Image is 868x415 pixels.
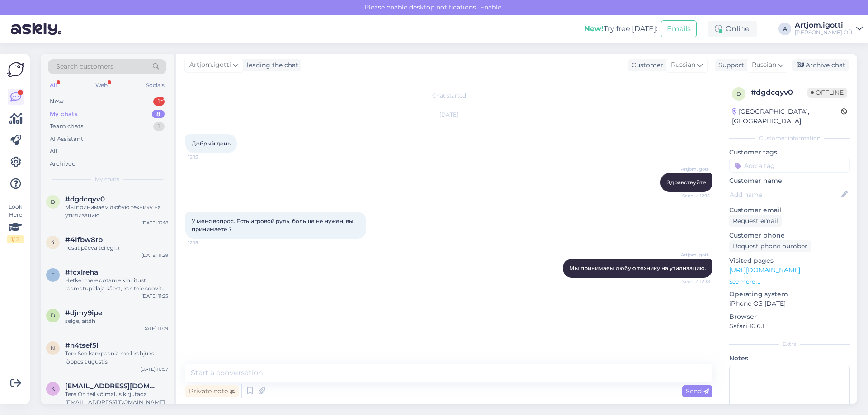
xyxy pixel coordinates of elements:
[792,59,849,71] div: Archive chat
[676,166,710,173] span: Artjom.igotti
[50,122,83,131] div: Team chats
[51,239,55,246] span: 4
[144,79,166,91] div: Socials
[51,198,55,205] span: d
[153,97,165,106] div: 1
[189,60,231,70] span: Artjom.igotti
[188,239,222,246] span: 12:15
[729,340,850,348] div: Extra
[751,87,807,98] div: # dgdcqyv0
[65,309,102,317] span: #djmy9ipe
[661,20,697,37] button: Emails
[671,60,695,70] span: Russian
[65,350,168,366] div: Tere See kampaania meil kahjuks lõppes augustis.
[584,23,657,34] div: Try free [DATE]:
[795,29,853,36] div: [PERSON_NAME] OÜ
[192,218,355,233] span: У меня вопрос. Есть игровой руль, больше не нужен, вы принимаете ?
[95,175,119,183] span: My chats
[477,3,504,11] span: Enable
[729,312,850,322] p: Browser
[192,140,231,147] span: Добрый день
[142,219,168,226] div: [DATE] 12:18
[729,134,850,142] div: Customer information
[732,107,841,126] div: [GEOGRAPHIC_DATA], [GEOGRAPHIC_DATA]
[56,62,113,71] span: Search customers
[729,205,850,215] p: Customer email
[7,235,24,243] div: 1 / 3
[65,195,105,203] span: #dgdcqyv0
[51,312,55,319] span: d
[185,111,712,119] div: [DATE]
[729,299,850,308] p: iPhone OS [DATE]
[676,192,710,199] span: Seen ✓ 12:15
[569,265,706,271] span: Мы принимаем любую технику на утилизацию.
[584,24,604,33] b: New!
[243,61,298,70] div: leading the chat
[65,268,98,276] span: #fcxlreha
[65,244,168,252] div: ilusat päeva teilegi :)
[729,159,850,173] input: Add a tag
[185,385,239,397] div: Private note
[736,90,741,97] span: d
[185,92,712,100] div: Chat started
[807,88,847,98] span: Offline
[752,60,776,70] span: Russian
[729,289,850,299] p: Operating system
[50,147,57,156] div: All
[50,135,83,144] div: AI Assistant
[686,387,709,395] span: Send
[729,176,850,186] p: Customer name
[141,325,168,332] div: [DATE] 11:09
[65,317,168,325] div: selge, aitäh
[628,61,663,70] div: Customer
[715,61,744,70] div: Support
[153,122,165,131] div: 1
[65,382,159,390] span: kaubiful@gmail.com
[729,256,850,266] p: Visited pages
[48,79,58,91] div: All
[188,154,222,160] span: 12:15
[50,110,78,119] div: My chats
[65,276,168,293] div: Hetkel meie ootame kinnitust raamatupidaja käest, kas teie soovite siis ise tulla toote järgi?
[729,354,850,363] p: Notes
[65,236,103,244] span: #41fbw8rb
[729,266,800,274] a: [URL][DOMAIN_NAME]
[142,252,168,259] div: [DATE] 11:29
[94,79,109,91] div: Web
[729,231,850,240] p: Customer phone
[795,22,853,29] div: Artjom.igotti
[795,22,863,36] a: Artjom.igotti[PERSON_NAME] OÜ
[51,345,55,351] span: n
[7,61,24,78] img: Askly Logo
[50,97,63,106] div: New
[140,366,168,373] div: [DATE] 10:57
[729,215,782,227] div: Request email
[778,23,791,35] div: A
[729,278,850,286] p: See more ...
[729,322,850,331] p: Safari 16.6.1
[51,271,55,278] span: f
[667,179,706,186] span: Здравствуйте
[152,110,165,119] div: 8
[51,385,55,392] span: k
[65,390,168,406] div: Tere On teil võimalus kirjutada [EMAIL_ADDRESS][DOMAIN_NAME]
[676,252,710,258] span: Artjom.igotti
[65,341,98,350] span: #n4tsef5l
[142,293,168,299] div: [DATE] 11:25
[708,21,757,37] div: Online
[729,148,850,157] p: Customer tags
[50,159,76,168] div: Archived
[676,278,710,285] span: Seen ✓ 12:18
[730,190,840,200] input: Add name
[65,203,168,219] div: Мы принимаем любую технику на утилизацию.
[7,203,24,243] div: Look Here
[729,240,811,252] div: Request phone number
